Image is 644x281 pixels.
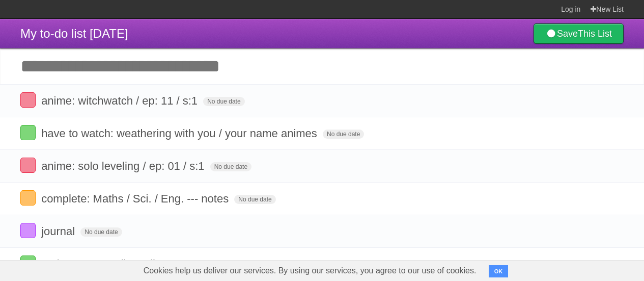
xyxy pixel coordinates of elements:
[80,227,122,237] span: No due date
[41,127,320,140] span: have to watch: weathering with you / your name animes
[534,23,624,44] a: SaveThis List
[20,27,128,40] span: My to-do list [DATE]
[41,160,207,172] span: anime: solo leveling / ep: 01 / s:1
[20,223,36,238] label: Done
[133,261,487,281] span: Cookies help us deliver our services. By using our services, you agree to our use of cookies.
[20,190,36,206] label: Done
[20,256,36,271] label: Done
[41,192,231,205] span: complete: Maths / Sci. / Eng. --- notes
[489,265,509,277] button: OK
[41,225,77,238] span: journal
[20,158,36,173] label: Done
[234,195,275,204] span: No due date
[41,94,200,107] span: anime: witchwatch / ep: 11 / s:1
[210,162,251,171] span: No due date
[20,92,36,108] label: Done
[20,125,36,140] label: Done
[578,29,612,39] b: This List
[203,97,244,106] span: No due date
[41,258,166,270] span: make a song to listen list
[323,130,364,139] span: No due date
